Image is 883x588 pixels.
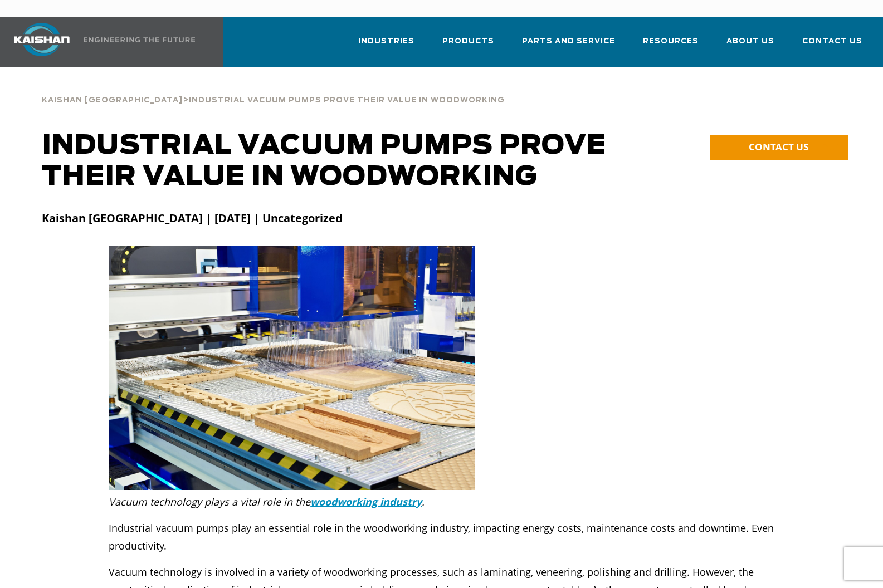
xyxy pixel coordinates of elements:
[42,97,183,104] span: Kaishan [GEOGRAPHIC_DATA]
[726,35,774,48] span: About Us
[189,95,505,105] a: Industrial Vacuum Pumps Prove Their Value in Woodworking
[749,140,808,153] span: CONTACT US
[109,519,774,555] p: Industrial vacuum pumps play an essential role in the woodworking industry, impacting energy cost...
[109,246,475,490] img: Industrial Vacuum Pumps Prove Their Value in Woodworking
[310,495,422,508] a: woodworking industry
[42,95,183,105] a: Kaishan [GEOGRAPHIC_DATA]
[522,27,615,65] a: Parts and Service
[189,97,505,104] span: Industrial Vacuum Pumps Prove Their Value in Woodworking
[42,84,505,109] div: >
[442,27,494,65] a: Products
[643,35,699,48] span: Resources
[442,35,494,48] span: Products
[643,27,699,65] a: Resources
[802,35,862,48] span: Contact Us
[726,27,774,65] a: About Us
[358,35,414,48] span: Industries
[358,27,414,65] a: Industries
[802,27,862,65] a: Contact Us
[42,210,343,226] strong: Kaishan [GEOGRAPHIC_DATA] | [DATE] | Uncategorized
[109,495,425,508] em: Vacuum technology plays a vital role in the .
[710,135,848,160] a: CONTACT US
[42,130,638,193] h1: Industrial Vacuum Pumps Prove Their Value in Woodworking
[84,37,195,42] img: Engineering the future
[522,35,615,48] span: Parts and Service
